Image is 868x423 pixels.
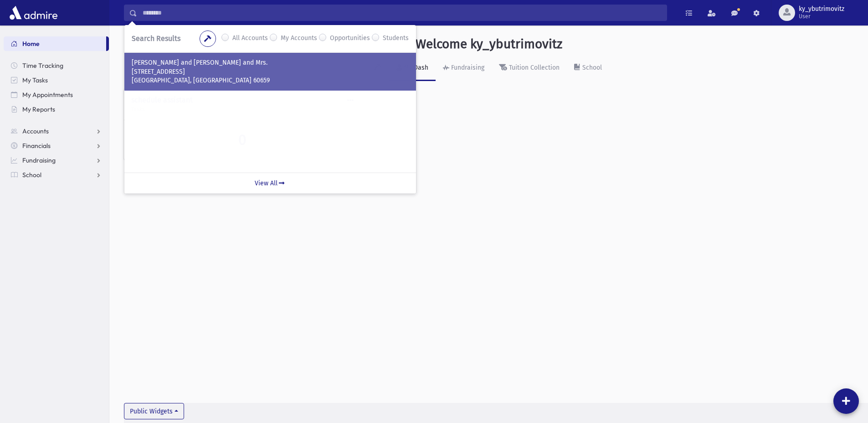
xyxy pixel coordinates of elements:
label: All Accounts [232,33,268,44]
img: AdmirePro [7,4,60,22]
a: Home [4,36,106,51]
a: View All [124,173,416,194]
span: ky_ybutrimovitz [799,5,844,13]
a: Accounts [4,124,109,138]
span: Search Results [132,34,180,43]
p: [GEOGRAPHIC_DATA], [GEOGRAPHIC_DATA] 60659 [132,76,409,85]
a: Time Tracking [4,58,109,73]
div: Fundraising [449,64,484,71]
a: Fundraising [4,153,109,168]
span: My Appointments [22,91,73,99]
span: Time Tracking [22,61,63,70]
label: My Accounts [281,33,317,44]
div: Tuition Collection [507,64,560,71]
a: My Reports [4,102,109,117]
input: Search [137,5,667,21]
h3: Welcome ky_ybutrimovitz [416,36,562,52]
span: Home [22,40,40,48]
p: [PERSON_NAME] and [PERSON_NAME] and Mrs. [132,58,409,67]
span: My Reports [22,105,55,113]
span: Accounts [22,127,49,135]
a: My Tasks [4,73,109,87]
a: School [567,56,609,81]
label: Opportunities [330,33,370,44]
a: School [4,168,109,182]
span: School [22,171,41,179]
label: Students [383,33,409,44]
p: [STREET_ADDRESS] [132,67,409,76]
a: Fundraising [436,56,492,81]
span: Financials [22,142,51,150]
span: My Tasks [22,76,48,84]
a: My Appointments [4,87,109,102]
span: Fundraising [22,156,56,164]
div: School [580,64,602,71]
span: User [799,13,844,20]
a: Tuition Collection [492,56,567,81]
button: Public Widgets [124,403,184,419]
a: Financials [4,138,109,153]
